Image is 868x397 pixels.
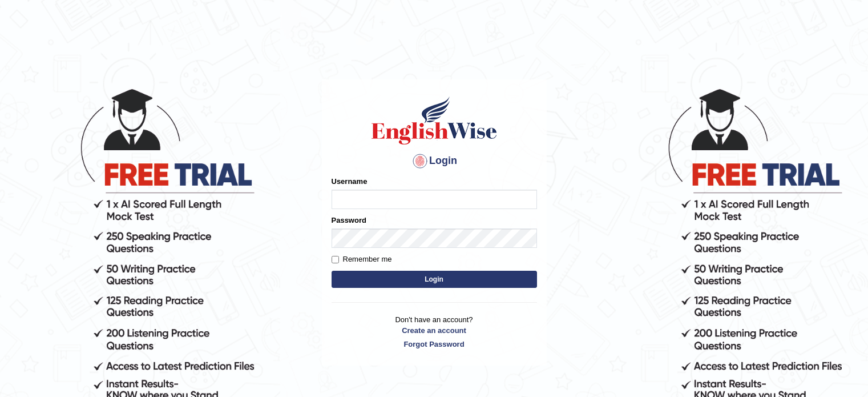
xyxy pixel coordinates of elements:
p: Don't have an account? [332,314,537,350]
h4: Login [332,152,537,170]
a: Create an account [332,325,537,336]
button: Login [332,271,537,288]
img: Logo of English Wise sign in for intelligent practice with AI [369,95,499,146]
label: Username [332,176,368,187]
a: Forgot Password [332,339,537,350]
input: Remember me [332,256,339,263]
label: Remember me [332,254,392,265]
label: Password [332,215,366,226]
